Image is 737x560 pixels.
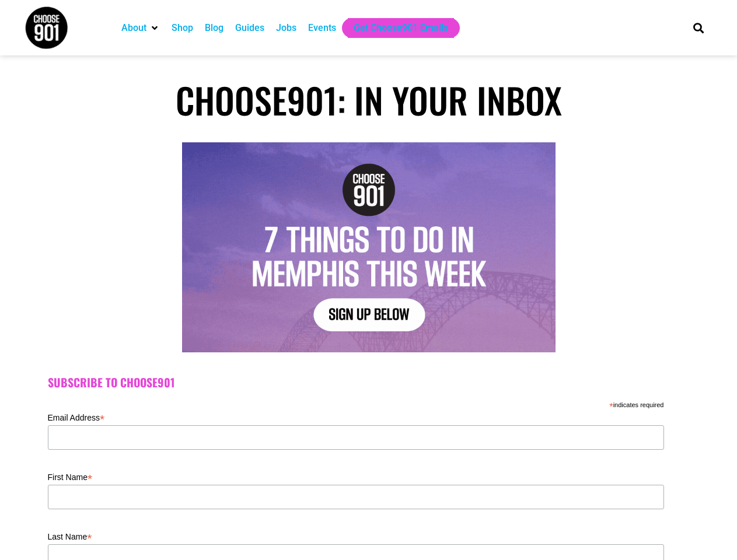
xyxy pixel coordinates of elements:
a: Jobs [276,21,296,35]
div: About [116,18,166,38]
div: indicates required [48,398,664,409]
a: Events [308,21,336,35]
label: Email Address [48,409,664,423]
nav: Main nav [116,18,673,38]
h1: Choose901: In Your Inbox [25,79,713,121]
a: Shop [172,21,193,35]
a: Guides [235,21,264,35]
img: Text graphic with "Choose 901" logo. Reads: "7 Things to Do in Memphis This Week. Sign Up Below."... [182,142,556,352]
a: About [121,21,146,35]
a: Blog [205,21,223,35]
h2: Subscribe to Choose901 [48,376,690,390]
label: Last Name [48,528,664,542]
a: Get Choose901 Emails [354,21,448,35]
div: Search [689,18,708,37]
label: First Name [48,469,664,483]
